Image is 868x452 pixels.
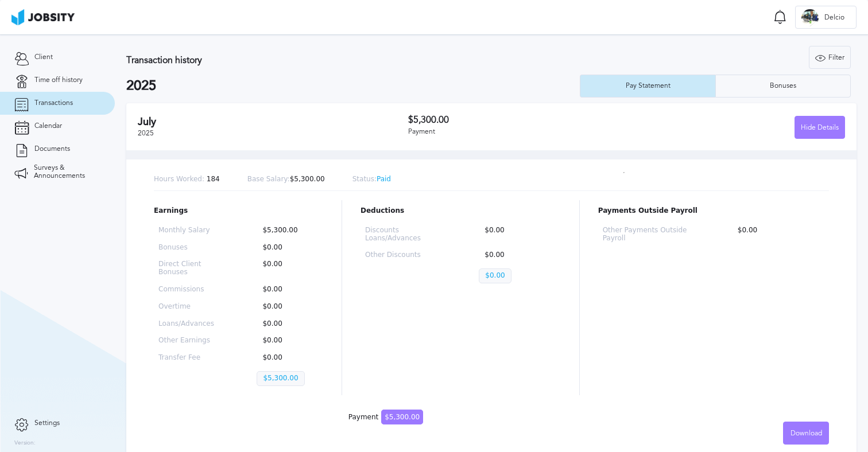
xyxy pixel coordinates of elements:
[257,227,319,235] p: $5,300.00
[257,303,319,311] p: $0.00
[479,227,556,243] p: $0.00
[34,76,83,84] span: Time off history
[126,55,522,65] h3: Transaction history
[257,337,319,345] p: $0.00
[34,122,62,130] span: Calendar
[408,115,627,125] h3: $5,300.00
[11,9,75,25] img: ab4bad089aa723f57921c736e9817d99.png
[154,176,220,184] p: 184
[247,176,325,184] p: $5,300.00
[580,75,715,98] button: Pay Statement
[257,354,319,362] p: $0.00
[257,260,319,276] p: $0.00
[603,227,695,243] p: Other Payments Outside Payroll
[783,422,829,445] button: Download
[365,227,442,243] p: Discounts Loans/Advances
[381,410,423,424] span: $5,300.00
[795,6,857,29] button: DDelcio
[34,164,100,180] span: Surveys & Announcements
[138,129,154,137] span: 2025
[158,354,220,362] p: Transfer Fee
[598,207,829,215] p: Payments Outside Payroll
[34,53,53,61] span: Client
[790,430,822,438] span: Download
[809,46,851,69] button: Filter
[257,244,319,252] p: $0.00
[158,244,220,252] p: Bonuses
[348,414,423,422] div: Payment
[158,320,220,328] p: Loans/Advances
[14,440,36,447] label: Version:
[257,320,319,328] p: $0.00
[795,116,844,139] div: Hide Details
[408,128,627,136] div: Payment
[158,227,220,235] p: Monthly Salary
[158,286,220,294] p: Commissions
[352,175,377,183] span: Status:
[764,82,802,90] div: Bonuses
[479,268,511,283] p: $0.00
[819,14,850,22] span: Delcio
[257,286,319,294] p: $0.00
[138,116,408,128] h2: July
[158,260,220,276] p: Direct Client Bonuses
[247,175,290,183] span: Base Salary:
[715,75,851,98] button: Bonuses
[795,116,845,139] button: Hide Details
[154,175,204,183] span: Hours Worked:
[801,9,819,26] div: D
[352,176,391,184] p: Paid
[34,145,70,153] span: Documents
[34,99,73,107] span: Transactions
[809,46,850,69] div: Filter
[158,303,220,311] p: Overtime
[620,82,676,90] div: Pay Statement
[34,419,60,427] span: Settings
[365,251,442,259] p: Other Discounts
[126,78,580,94] h2: 2025
[361,207,561,215] p: Deductions
[257,371,304,386] p: $5,300.00
[158,337,220,345] p: Other Earnings
[479,251,556,259] p: $0.00
[732,227,824,243] p: $0.00
[154,207,323,215] p: Earnings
